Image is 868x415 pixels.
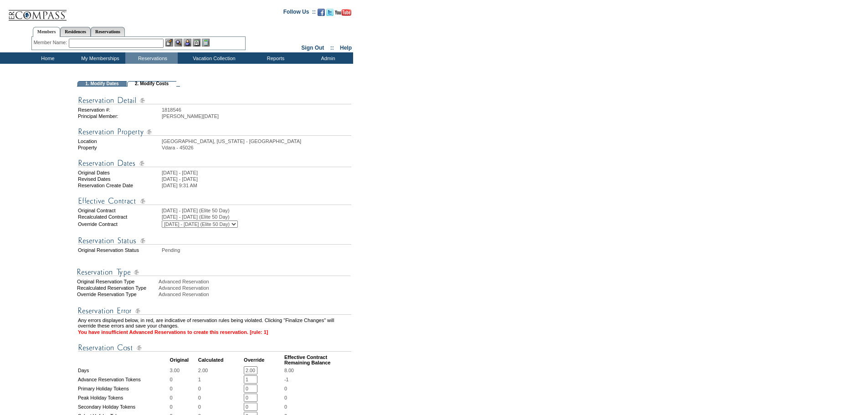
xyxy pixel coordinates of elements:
td: Effective Contract Remaining Balance [284,354,351,365]
td: Reservation #: [78,107,161,113]
td: My Memberships [73,52,125,64]
a: Help [340,45,352,51]
td: Override Contract [78,220,161,228]
a: Become our fan on Facebook [318,11,325,17]
a: Subscribe to our YouTube Channel [335,11,351,17]
img: Reservations [193,39,200,46]
div: Member Name: [34,39,69,46]
td: [DATE] - [DATE] [162,176,351,182]
div: Advanced Reservation [159,285,352,291]
img: Subscribe to our YouTube Channel [335,9,351,16]
td: Original Reservation Status [78,247,161,253]
img: Reservation Errors [78,305,351,317]
img: Follow us on Twitter [326,9,334,16]
a: Sign Out [301,45,324,51]
td: Peak Holiday Tokens [78,394,169,402]
td: Follow Us :: [283,8,316,19]
td: Recalculated Contract [78,214,161,220]
td: Home [21,52,73,64]
img: Effective Contract [78,195,351,207]
td: Pending [162,247,351,253]
span: 8.00 [284,368,294,373]
td: Vdara - 45026 [162,145,351,150]
td: Principal Member: [78,113,161,119]
a: Members [33,27,61,37]
img: Reservation Detail [78,95,351,106]
span: 0 [284,386,287,391]
td: 1. Modify Dates [77,81,127,87]
td: You have insufficient Advanced Reservations to create this reservation. [rule: 1] [78,329,351,335]
td: Calculated [198,354,243,365]
span: :: [330,45,334,51]
a: Residences [60,27,91,36]
td: [GEOGRAPHIC_DATA], [US_STATE] - [GEOGRAPHIC_DATA] [162,138,351,144]
td: 0 [198,403,243,411]
td: [PERSON_NAME][DATE] [162,113,351,119]
span: -1 [284,377,288,382]
img: View [175,39,182,46]
img: Become our fan on Facebook [318,9,325,16]
td: Revised Dates [78,176,161,182]
img: Reservation Cost [78,342,351,354]
span: 0 [284,395,287,400]
td: 0 [170,403,197,411]
td: Override [244,354,283,365]
td: Reservations [125,52,178,64]
td: Advance Reservation Tokens [78,375,169,384]
td: Any errors displayed below, in red, are indicative of reservation rules being violated. Clicking ... [78,318,351,328]
td: Days [78,366,169,374]
img: b_calculator.gif [202,39,210,46]
td: 0 [170,384,197,393]
a: Follow us on Twitter [326,11,334,17]
td: [DATE] - [DATE] [162,170,351,175]
td: Reservation Create Date [78,183,161,188]
span: 0 [284,404,287,410]
td: 0 [198,384,243,393]
td: Vacation Collection [178,52,248,64]
img: Reservation Status [78,235,351,246]
td: Reports [248,52,301,64]
img: Compass Home [8,2,67,21]
td: Original Dates [78,170,161,175]
td: Primary Holiday Tokens [78,384,169,393]
div: Advanced Reservation [159,292,352,297]
td: Admin [301,52,353,64]
td: Location [78,138,161,144]
a: Reservations [91,27,125,36]
img: Reservation Type [77,266,350,278]
div: Recalculated Reservation Type [77,285,158,291]
td: 0 [170,394,197,402]
td: [DATE] - [DATE] (Elite 50 Day) [162,214,351,220]
td: 2.00 [198,366,243,374]
td: 0 [170,375,197,384]
div: Advanced Reservation [159,279,352,284]
td: 1818546 [162,107,351,113]
img: Impersonate [184,39,191,46]
td: 1 [198,375,243,384]
td: 0 [198,394,243,402]
td: 3.00 [170,366,197,374]
td: [DATE] - [DATE] (Elite 50 Day) [162,208,351,213]
img: b_edit.gif [165,39,173,46]
td: 2. Modify Costs [127,81,176,87]
div: Override Reservation Type [77,292,158,297]
td: Original Contract [78,208,161,213]
td: [DATE] 9:31 AM [162,183,351,188]
td: Property [78,145,161,150]
img: Reservation Property [78,126,351,138]
td: Original [170,354,197,365]
img: Reservation Dates [78,158,351,169]
td: Secondary Holiday Tokens [78,403,169,411]
div: Original Reservation Type [77,279,158,284]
